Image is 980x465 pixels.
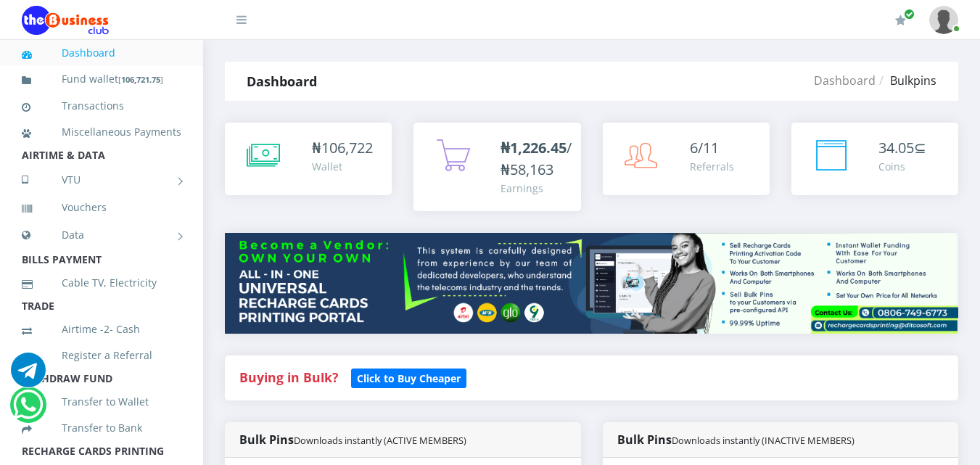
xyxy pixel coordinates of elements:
a: 6/11 Referrals [603,123,770,195]
a: Chat for support [11,363,46,387]
a: Airtime -2- Cash [22,313,181,346]
a: Fund wallet[106,721.75] [22,62,181,96]
strong: Bulk Pins [617,432,855,448]
span: Renew/Upgrade Subscription [904,9,915,20]
span: 34.05 [878,138,914,157]
small: Downloads instantly (ACTIVE MEMBERS) [294,434,466,447]
small: [ ] [118,74,163,85]
small: Downloads instantly (INACTIVE MEMBERS) [672,434,855,447]
a: Chat for support [13,398,43,422]
div: Wallet [312,159,373,174]
div: Earnings [501,181,572,196]
a: VTU [22,162,181,198]
a: Transactions [22,89,181,123]
a: Miscellaneous Payments [22,115,181,149]
a: Transfer to Wallet [22,385,181,419]
a: ₦106,722 Wallet [225,123,392,195]
div: Coins [878,159,926,174]
span: /₦58,163 [501,138,572,179]
a: ₦1,226.45/₦58,163 Earnings [413,123,580,211]
img: Logo [22,6,109,35]
b: Click to Buy Cheaper [357,371,461,385]
b: 106,721.75 [121,74,160,85]
a: Dashboard [814,73,876,89]
img: multitenant_rcp.png [225,233,958,334]
span: 6/11 [690,138,719,157]
div: ⊆ [878,137,926,159]
strong: Dashboard [247,73,317,90]
div: ₦ [312,137,373,159]
a: Transfer to Bank [22,411,181,445]
a: Cable TV, Electricity [22,266,181,300]
a: Click to Buy Cheaper [351,369,466,386]
i: Renew/Upgrade Subscription [895,15,906,26]
div: Referrals [690,159,734,174]
b: ₦1,226.45 [501,138,567,157]
strong: Bulk Pins [239,432,466,448]
a: Register a Referral [22,339,181,372]
a: Vouchers [22,191,181,224]
a: Dashboard [22,36,181,70]
li: Bulkpins [876,72,936,89]
span: 106,722 [321,138,373,157]
img: User [929,6,958,34]
a: Data [22,217,181,253]
strong: Buying in Bulk? [239,369,338,386]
